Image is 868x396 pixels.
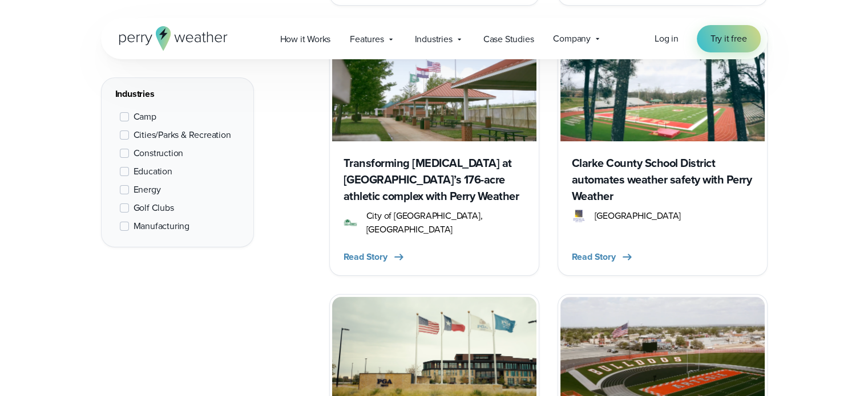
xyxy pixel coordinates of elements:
img: Chesterfield Parks and Recreation Featured Image [332,27,536,141]
span: [GEOGRAPHIC_DATA] [595,209,681,223]
span: How it Works [280,32,331,46]
a: Try it free [697,25,761,52]
span: City of [GEOGRAPHIC_DATA], [GEOGRAPHIC_DATA] [366,209,525,236]
button: Read Story [344,250,406,264]
a: Log in [655,32,679,46]
a: Clarke County Schools Featured Image Clarke County School District automates weather safety with ... [558,24,768,276]
span: Try it free [710,32,747,46]
span: Energy [134,183,161,197]
a: How it Works [271,27,341,51]
span: Cities/Parks & Recreation [134,128,231,142]
button: Read Story [572,250,634,264]
span: Golf Clubs [134,201,174,215]
span: Camp [134,110,156,124]
span: Industries [415,32,453,46]
span: Log in [655,32,679,45]
span: Construction [134,146,184,160]
span: Features [350,32,383,46]
a: Case Studies [474,27,544,51]
span: Education [134,165,172,178]
div: Industries [115,87,240,101]
h3: Clarke County School District automates weather safety with Perry Weather [572,155,753,205]
span: Manufacturing [134,219,189,233]
span: Case Studies [483,32,534,46]
img: Clarke County Schools Logo Color [572,209,586,223]
span: Read Story [572,250,616,264]
h3: Transforming [MEDICAL_DATA] at [GEOGRAPHIC_DATA]’s 176-acre athletic complex with Perry Weather [344,155,525,205]
img: Chesterfield MO Logo [344,216,357,230]
img: Clarke County Schools Featured Image [560,27,765,141]
a: Chesterfield Parks and Recreation Featured Image Transforming [MEDICAL_DATA] at [GEOGRAPHIC_DATA]... [329,24,539,276]
span: Read Story [344,250,387,264]
span: Company [553,32,591,46]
